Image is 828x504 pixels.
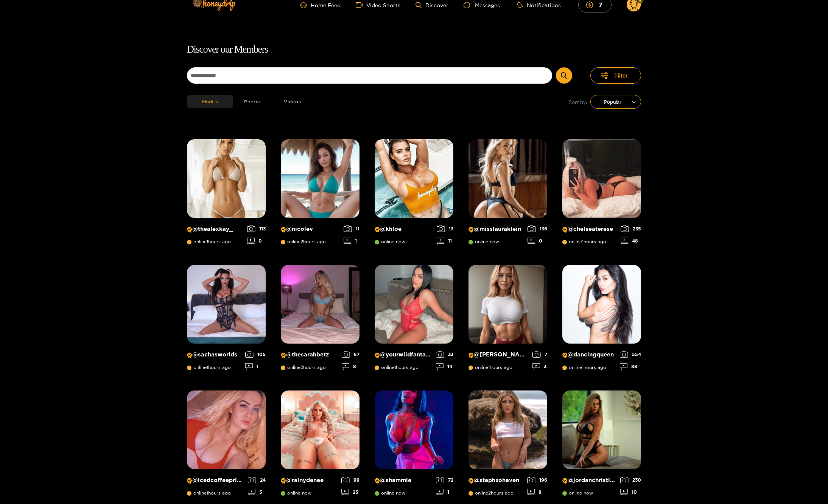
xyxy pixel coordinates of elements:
a: Video Shorts [356,2,400,8]
p: @ jordanchristine_15 [562,477,616,484]
p: @ chelseaterese [562,226,617,233]
a: Creator Profile Image: thesarahbetz@thesarahbetzonline2hours ago878 [281,265,360,375]
div: 196 [527,477,547,483]
p: @ thesarahbetz [281,351,338,358]
div: 235 [621,226,641,232]
span: online 2 hours ago [468,490,514,496]
span: online now [375,490,405,496]
img: Creator Profile Image: thesarahbetz [281,265,360,344]
a: Creator Profile Image: yourwildfantasyy69@yourwildfantasyy69online1hours ago3314 [375,265,453,375]
img: Creator Profile Image: sachasworlds [187,265,266,344]
div: 14 [436,363,453,370]
img: Creator Profile Image: shammie [375,390,453,469]
div: 72 [436,477,453,483]
div: 136 [528,226,547,232]
a: Creator Profile Image: chelseaterese@chelseatereseonline1hours ago23548 [562,139,641,250]
div: 10 [620,489,641,495]
button: Filter [590,67,641,84]
span: online 1 hours ago [562,365,606,370]
div: 88 [620,363,641,370]
img: Creator Profile Image: yourwildfantasyy69 [375,265,453,344]
button: Models [187,95,233,108]
span: Popular [596,96,635,107]
a: Creator Profile Image: thealexkay_@thealexkay_online1hours ago1130 [187,139,266,250]
div: 24 [248,477,266,483]
p: @ thealexkay_ [187,226,243,233]
div: 8 [527,489,547,495]
a: Creator Profile Image: rainydenee@rainydeneeonline now9925 [281,390,360,501]
a: Creator Profile Image: michelle@[PERSON_NAME]online1hours ago73 [468,265,547,375]
img: Creator Profile Image: michelle [468,265,547,344]
div: 554 [620,351,641,358]
div: 0 [247,238,266,244]
a: Creator Profile Image: misslauraklein@misslaurakleinonline now1360 [468,139,547,250]
div: 25 [341,489,360,495]
p: @ shammie [375,477,432,484]
span: online 1 hours ago [187,365,231,370]
img: Creator Profile Image: dancingqueen [562,265,641,344]
img: Creator Profile Image: icedcoffeeprincess [187,390,266,469]
a: Creator Profile Image: icedcoffeeprincess@icedcoffeeprincessonline1hours ago245 [187,390,266,501]
div: 11 [344,226,360,232]
div: 13 [437,226,453,232]
div: 11 [437,238,453,244]
a: Creator Profile Image: nicolev@nicolevonline2hours ago111 [281,139,360,250]
div: sort [590,95,641,109]
div: 230 [620,477,641,483]
div: 33 [436,351,453,358]
div: 0 [528,238,547,244]
div: 8 [342,363,360,370]
span: video-camera [356,2,366,8]
a: Home Feed [300,2,341,8]
a: Creator Profile Image: stephxohaven@stephxohavenonline2hours ago1968 [468,390,547,501]
p: @ icedcoffeeprincess [187,477,244,484]
img: Creator Profile Image: khloe [375,139,453,218]
span: online 2 hours ago [281,239,326,244]
span: online now [281,490,311,496]
a: Creator Profile Image: jordanchristine_15@jordanchristine_15online now23010 [562,390,641,501]
div: 1 [436,489,453,495]
a: Discover [416,2,448,8]
span: online 1 hours ago [187,490,231,496]
button: Photos [233,95,273,108]
a: Creator Profile Image: dancingqueen@dancingqueenonline1hours ago55488 [562,265,641,375]
a: Creator Profile Image: sachasworlds@sachasworldsonline1hours ago1051 [187,265,266,375]
img: Creator Profile Image: thealexkay_ [187,139,266,218]
div: Messages [464,1,500,9]
a: Creator Profile Image: khloe@khloeonline now1311 [375,139,453,250]
p: @ stephxohaven [468,477,523,484]
span: dollar [586,2,597,8]
div: 48 [621,238,641,244]
p: @ [PERSON_NAME] [468,351,529,358]
div: 1 [245,363,266,370]
p: @ khloe [375,226,433,233]
div: 1 [344,238,360,244]
div: 7 [532,351,547,358]
p: @ sachasworlds [187,351,241,358]
span: online now [375,239,405,244]
p: @ dancingqueen [562,351,616,358]
p: @ nicolev [281,226,340,233]
p: @ yourwildfantasyy69 [375,351,432,358]
img: Creator Profile Image: rainydenee [281,390,360,469]
img: Creator Profile Image: chelseaterese [562,139,641,218]
span: Sort by: [569,98,587,106]
span: online 1 hours ago [562,239,606,244]
img: Creator Profile Image: jordanchristine_15 [562,390,641,469]
img: Creator Profile Image: stephxohaven [468,390,547,469]
button: Notifications [515,1,563,9]
span: online 1 hours ago [468,365,512,370]
span: online now [562,490,593,496]
mark: 7 [598,1,604,9]
button: Submit Search [556,67,572,84]
p: @ rainydenee [281,477,338,484]
span: online 1 hours ago [375,365,419,370]
h1: Discover our Members [187,42,641,58]
span: online now [468,239,499,244]
span: online 1 hours ago [187,239,231,244]
div: 3 [532,363,547,370]
button: Videos [273,95,312,108]
div: 113 [247,226,266,232]
div: 99 [341,477,360,483]
a: Creator Profile Image: shammie@shammieonline now721 [375,390,453,501]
